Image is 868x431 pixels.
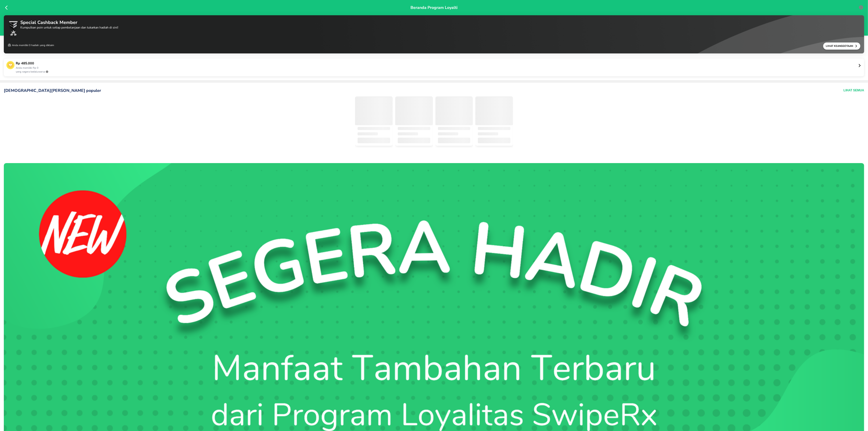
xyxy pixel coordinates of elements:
[4,88,101,93] p: [DEMOGRAPHIC_DATA][PERSON_NAME] populer
[358,138,390,143] span: ‌
[398,127,430,130] span: ‌
[16,66,858,70] p: Anda memiliki Rp 0
[358,127,390,130] span: ‌
[358,132,378,135] span: ‌
[478,127,510,130] span: ‌
[398,138,430,143] span: ‌
[16,61,858,66] p: Rp 485.000
[20,26,118,29] p: Kumpulkan poin untuk setiap pembelanjaan dan tukarkan hadiah di sini!
[844,88,864,93] button: Lihat Semua
[355,97,393,125] span: ‌
[16,70,858,74] p: yang segera kedaluwarsa
[475,97,513,125] span: ‌
[8,42,54,50] p: Anda memiliki 0 hadiah yang diklaim
[435,97,473,125] span: ‌
[438,132,458,135] span: ‌
[20,19,118,26] p: Special Cashback Member
[395,97,433,125] span: ‌
[438,138,470,143] span: ‌
[398,132,418,135] span: ‌
[410,5,458,32] p: Beranda Program Loyalti
[478,138,510,143] span: ‌
[478,132,498,135] span: ‌
[438,127,470,130] span: ‌
[826,44,855,48] p: Lihat Keanggotaan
